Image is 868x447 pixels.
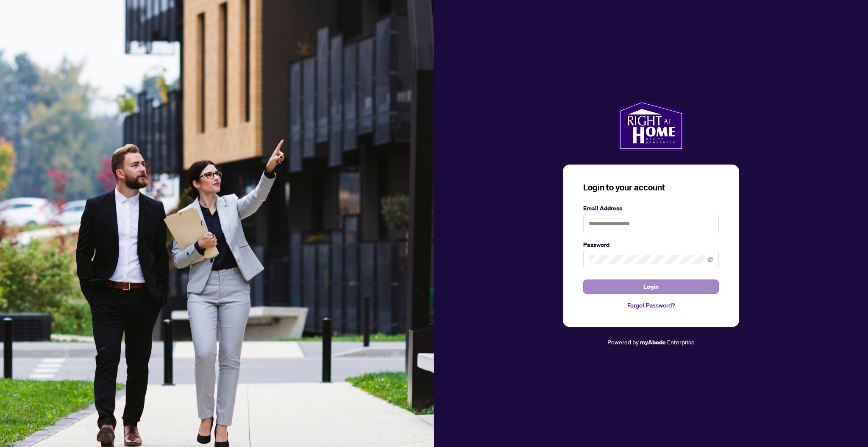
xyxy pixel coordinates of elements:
img: ma-logo [618,100,684,151]
button: Login [583,279,719,294]
a: myAbode [640,338,666,347]
span: Enterprise [667,338,695,346]
label: Email Address [583,204,719,213]
span: Login [643,280,659,293]
span: eye-invisible [707,257,713,263]
a: Forgot Password? [583,301,719,310]
h3: Login to your account [583,182,719,193]
label: Password [583,240,719,249]
span: Powered by [607,338,639,346]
